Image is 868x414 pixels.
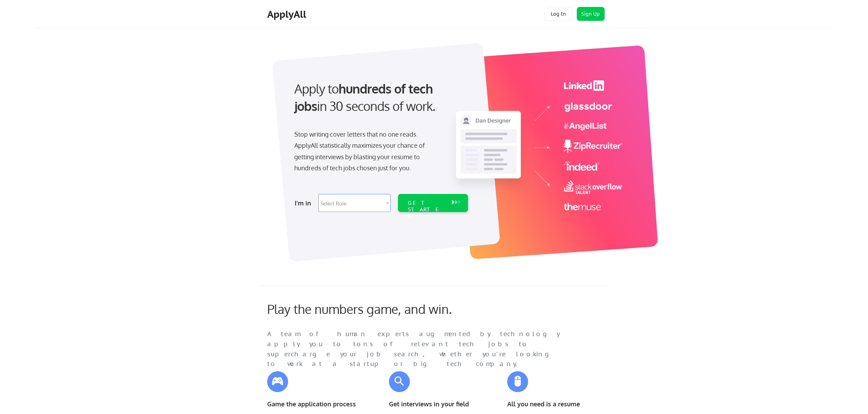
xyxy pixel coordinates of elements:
[295,197,314,209] div: I'm in
[267,399,361,409] div: Game the application process
[507,399,601,409] div: All you need is a resume
[577,7,605,21] button: Sign Up
[408,200,445,220] div: GET STARTED
[294,80,465,115] div: Apply to in 30 seconds of work.
[294,81,436,114] strong: hundreds of tech jobs
[267,8,308,20] div: ApplyAll
[544,7,572,21] button: Log In
[389,399,483,409] div: Get interviews in your field
[267,329,573,369] div: A team of human experts augmented by technology apply you to tons of relevant tech jobs to superc...
[267,301,483,316] div: Play the numbers game, and win.
[294,129,437,174] div: Stop writing cover letters that no one reads. ApplyAll statistically maximizes your chance of get...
